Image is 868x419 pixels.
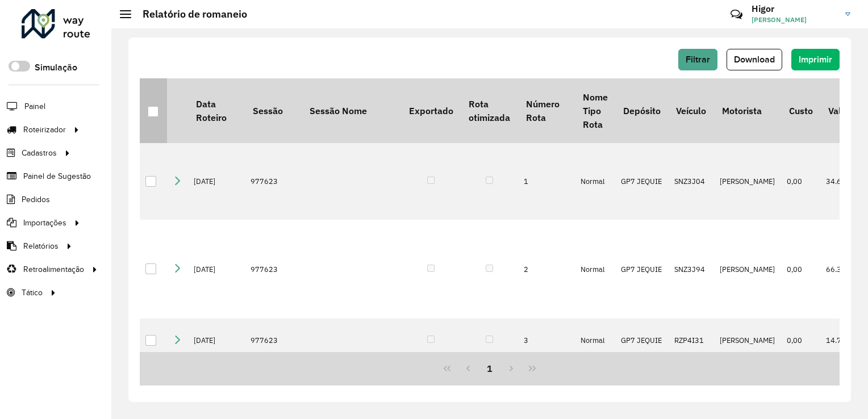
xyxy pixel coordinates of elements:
[23,263,84,275] span: Retroalimentação
[401,78,461,143] th: Exportado
[575,143,615,220] td: Normal
[669,220,714,319] td: SNZ3J94
[781,319,820,363] td: 0,00
[752,15,837,25] span: [PERSON_NAME]
[479,358,500,379] button: 1
[820,319,867,363] td: 14.785,67
[791,49,840,70] button: Imprimir
[724,2,749,27] a: Contato Rápido
[575,78,615,143] th: Nome Tipo Rota
[188,220,245,319] td: [DATE]
[188,319,245,363] td: [DATE]
[820,78,867,143] th: Valor
[615,220,668,319] td: GP7 JEQUIE
[820,143,867,220] td: 34.636,49
[245,143,302,220] td: 977623
[188,78,245,143] th: Data Roteiro
[518,78,575,143] th: Número Rota
[24,100,45,112] span: Painel
[131,8,247,20] h2: Relatório de romaneio
[575,319,615,363] td: Normal
[518,319,575,363] td: 3
[188,143,245,220] td: [DATE]
[23,170,91,182] span: Painel de Sugestão
[245,78,302,143] th: Sessão
[714,319,781,363] td: [PERSON_NAME]
[575,220,615,319] td: Normal
[23,240,59,252] span: Relatórios
[669,78,714,143] th: Veículo
[22,147,57,159] span: Cadastros
[714,220,781,319] td: [PERSON_NAME]
[35,61,77,74] label: Simulação
[245,319,302,363] td: 977623
[752,3,837,14] h3: Higor
[781,220,820,319] td: 0,00
[518,220,575,319] td: 2
[669,143,714,220] td: SNZ3J04
[615,143,668,220] td: GP7 JEQUIE
[799,55,832,64] span: Imprimir
[22,287,43,299] span: Tático
[615,319,668,363] td: GP7 JEQUIE
[669,319,714,363] td: RZP4I31
[245,220,302,319] td: 977623
[781,143,820,220] td: 0,00
[781,78,820,143] th: Custo
[686,55,710,64] span: Filtrar
[23,124,66,136] span: Roteirizador
[461,78,518,143] th: Rota otimizada
[734,55,775,64] span: Download
[615,78,668,143] th: Depósito
[518,143,575,220] td: 1
[595,3,713,34] div: Críticas? Dúvidas? Elogios? Sugestões? Entre em contato conosco!
[714,78,781,143] th: Motorista
[23,217,66,229] span: Importações
[714,143,781,220] td: [PERSON_NAME]
[22,194,50,206] span: Pedidos
[727,49,782,70] button: Download
[820,220,867,319] td: 66.345,46
[678,49,717,70] button: Filtrar
[302,78,401,143] th: Sessão Nome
